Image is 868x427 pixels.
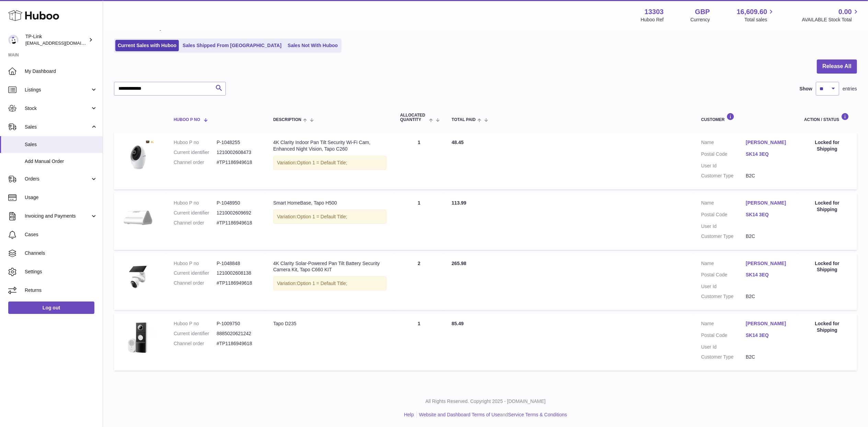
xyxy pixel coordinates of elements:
img: C260-littlewhite.jpg [121,139,155,174]
img: listpage_large_20241231040602k.png [121,200,155,234]
span: Usage [25,194,97,201]
dt: Postal Code [701,151,746,159]
div: 4K Clarity Solar-Powered Pan Tilt Battery Security Camera Kit, Tapo C660 KIT [273,260,386,273]
div: Locked for Shipping [804,320,850,333]
dd: 1210002608473 [217,149,259,156]
dd: B2C [746,354,790,360]
span: entries [843,86,857,92]
a: Log out [8,302,94,314]
dd: 1210002609692 [217,210,259,216]
dt: User Id [701,283,746,290]
dt: Current identifier [174,330,217,337]
span: ALLOCATED Quantity [400,113,427,122]
td: 1 [393,314,445,371]
dd: 1210002608138 [217,270,259,276]
span: Returns [25,287,97,294]
a: SK14 3EQ [746,151,790,157]
dt: User Id [701,344,746,350]
dt: User Id [701,163,746,169]
dd: B2C [746,173,790,179]
dt: Huboo P no [174,260,217,267]
a: Website and Dashboard Terms of Use [419,412,500,417]
a: Help [404,412,414,417]
td: 1 [393,132,445,189]
span: Total sales [744,17,775,23]
span: Sales [25,141,97,148]
dd: #TP1186949618 [217,220,259,226]
span: 0.00 [838,7,852,17]
span: Listings [25,87,90,93]
span: AVAILABLE Stock Total [802,17,860,23]
a: Sales Not With Huboo [285,40,340,51]
span: Option 1 = Default Title; [297,160,347,165]
span: 16,609.60 [737,7,767,17]
div: Action / Status [804,113,850,122]
dt: Customer Type [701,293,746,300]
span: 113.99 [452,200,466,206]
dt: Name [701,200,746,208]
span: My Dashboard [25,68,97,75]
dt: Postal Code [701,211,746,220]
dt: Name [701,139,746,147]
td: 1 [393,193,445,250]
dt: Customer Type [701,173,746,179]
div: Smart HomeBase, Tapo H500 [273,200,386,206]
div: Variation: [273,276,386,291]
dd: B2C [746,233,790,240]
dd: #TP1186949618 [217,340,259,347]
button: Release All [817,59,857,74]
div: 4K Clarity Indoor Pan Tilt Security Wi-Fi Cam, Enhanced Night Vision, Tapo C260 [273,139,386,152]
dd: P-1048848 [217,260,259,267]
dt: Channel order [174,340,217,347]
dt: Current identifier [174,210,217,216]
span: Channels [25,250,97,256]
dt: Postal Code [701,272,746,280]
div: Variation: [273,210,386,224]
dt: Huboo P no [174,320,217,327]
dt: Channel order [174,159,217,166]
span: [EMAIL_ADDRESS][DOMAIN_NAME] [25,40,101,46]
span: Option 1 = Default Title; [297,281,347,286]
a: 16,609.60 Total sales [737,7,775,23]
div: Locked for Shipping [804,200,850,213]
dd: #TP1186949618 [217,280,259,286]
dt: Channel order [174,280,217,286]
img: gaby.chen@tp-link.com [8,35,19,45]
dd: P-1048950 [217,200,259,206]
dt: User Id [701,223,746,230]
span: 265.98 [452,261,466,266]
dd: B2C [746,293,790,300]
dd: 8885020621242 [217,330,259,337]
a: Sales Shipped From [GEOGRAPHIC_DATA] [180,40,284,51]
img: 133031727278049.jpg [121,320,155,355]
a: [PERSON_NAME] [746,139,790,146]
a: SK14 3EQ [746,332,790,339]
dt: Postal Code [701,332,746,340]
a: [PERSON_NAME] [746,320,790,327]
span: Total paid [452,118,476,122]
dt: Channel order [174,220,217,226]
div: Locked for Shipping [804,139,850,152]
div: Customer [701,113,790,122]
div: Currency [691,17,710,23]
dd: #TP1186949618 [217,159,259,166]
div: Variation: [273,156,386,170]
a: Service Terms & Conditions [508,412,567,417]
strong: 13303 [645,7,664,17]
span: Stock [25,105,90,112]
span: Huboo P no [174,118,200,122]
a: 0.00 AVAILABLE Stock Total [802,7,860,23]
dt: Current identifier [174,149,217,156]
dd: P-1009750 [217,320,259,327]
a: [PERSON_NAME] [746,200,790,206]
dt: Customer Type [701,354,746,360]
div: Huboo Ref [641,17,664,23]
dt: Current identifier [174,270,217,276]
td: 2 [393,253,445,310]
p: All Rights Reserved. Copyright 2025 - [DOMAIN_NAME] [108,398,863,405]
span: 48.45 [452,140,464,145]
dt: Huboo P no [174,200,217,206]
dt: Huboo P no [174,139,217,146]
dd: P-1048255 [217,139,259,146]
a: SK14 3EQ [746,211,790,218]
